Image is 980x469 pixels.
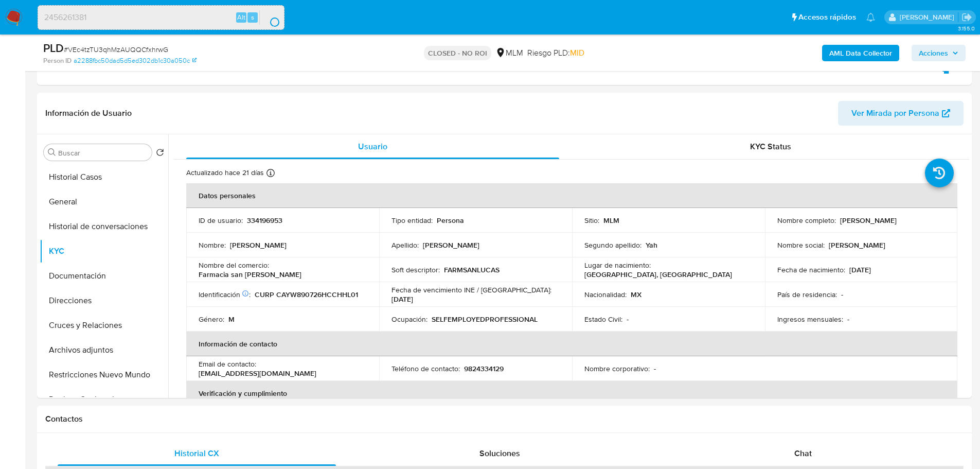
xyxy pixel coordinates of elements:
[584,240,642,250] p: Segundo apellido :
[391,294,413,304] p: [DATE]
[391,364,460,373] p: Teléfono de contacto :
[841,290,843,299] p: -
[840,216,897,225] p: [PERSON_NAME]
[40,362,168,387] button: Restricciones Nuevo Mundo
[912,45,966,61] button: Acciones
[798,12,856,23] span: Accesos rápidos
[40,214,168,239] button: Historial de conversaciones
[174,447,219,459] span: Historial CX
[40,239,168,264] button: KYC
[423,240,479,250] p: [PERSON_NAME]
[794,447,812,459] span: Chat
[866,13,875,22] a: Notificaciones
[838,101,964,126] button: Ver Mirada por Persona
[40,338,168,362] button: Archivos adjuntos
[259,10,280,25] button: search-icon
[829,45,892,61] b: AML Data Collector
[199,315,224,324] p: Género :
[40,165,168,189] button: Historial Casos
[495,47,523,59] div: MLM
[186,381,957,406] th: Verificación y cumplimiento
[584,290,627,299] p: Nacionalidad :
[186,168,264,178] p: Actualizado hace 21 días
[74,56,197,65] a: a2288fbc50dad5d5ed302db1c30a050c
[777,240,825,250] p: Nombre social :
[627,315,629,324] p: -
[48,148,56,157] button: Buscar
[919,45,948,61] span: Acciones
[851,101,939,126] span: Ver Mirada por Persona
[584,315,622,324] p: Estado Civil :
[251,12,254,22] span: s
[777,216,836,225] p: Nombre completo :
[199,369,316,378] p: [EMAIL_ADDRESS][DOMAIN_NAME]
[45,108,132,118] h1: Información de Usuario
[584,260,651,270] p: Lugar de nacimiento :
[255,290,358,299] p: CURP CAYW890726HCCHHL01
[58,148,148,158] input: Buscar
[631,290,642,299] p: MX
[156,148,164,160] button: Volver al orden por defecto
[432,315,538,324] p: SELFEMPLOYEDPROFESSIONAL
[40,313,168,338] button: Cruces y Relaciones
[961,12,972,23] a: Salir
[777,315,843,324] p: Ingresos mensuales :
[958,24,975,32] span: 3.155.0
[603,216,619,225] p: MLM
[444,265,500,274] p: FARMSANLUCAS
[464,364,504,373] p: 9824334129
[391,265,440,274] p: Soft descriptor :
[199,270,301,279] p: Farmacia san [PERSON_NAME]
[40,387,168,412] button: Devices Geolocation
[479,447,520,459] span: Soluciones
[900,12,958,22] p: erika.juarez@mercadolibre.com.mx
[38,11,284,24] input: Buscar usuario o caso...
[654,364,656,373] p: -
[237,12,245,22] span: Alt
[777,265,845,274] p: Fecha de nacimiento :
[527,47,584,59] span: Riesgo PLD:
[43,56,72,65] b: Person ID
[437,216,464,225] p: Persona
[584,270,732,279] p: [GEOGRAPHIC_DATA], [GEOGRAPHIC_DATA]
[45,414,964,424] h1: Contactos
[750,141,791,152] span: KYC Status
[584,364,650,373] p: Nombre corporativo :
[570,47,584,59] span: MID
[391,240,419,250] p: Apellido :
[199,216,243,225] p: ID de usuario :
[391,285,551,294] p: Fecha de vencimiento INE / [GEOGRAPHIC_DATA] :
[822,45,899,61] button: AML Data Collector
[777,290,837,299] p: País de residencia :
[199,290,251,299] p: Identificación :
[230,240,287,250] p: [PERSON_NAME]
[186,183,957,208] th: Datos personales
[199,260,269,270] p: Nombre del comercio :
[40,288,168,313] button: Direcciones
[829,240,885,250] p: [PERSON_NAME]
[228,315,235,324] p: M
[358,141,387,152] span: Usuario
[43,40,64,56] b: PLD
[199,359,256,369] p: Email de contacto :
[584,216,599,225] p: Sitio :
[849,265,871,274] p: [DATE]
[847,315,849,324] p: -
[247,216,282,225] p: 334196953
[424,46,491,60] p: CLOSED - NO ROI
[40,189,168,214] button: General
[40,264,168,288] button: Documentación
[646,240,657,250] p: Yah
[391,315,427,324] p: Ocupación :
[64,44,168,55] span: # VEc4tzTU3qhMzAUQQCfxhrwG
[391,216,433,225] p: Tipo entidad :
[199,240,226,250] p: Nombre :
[186,332,957,356] th: Información de contacto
